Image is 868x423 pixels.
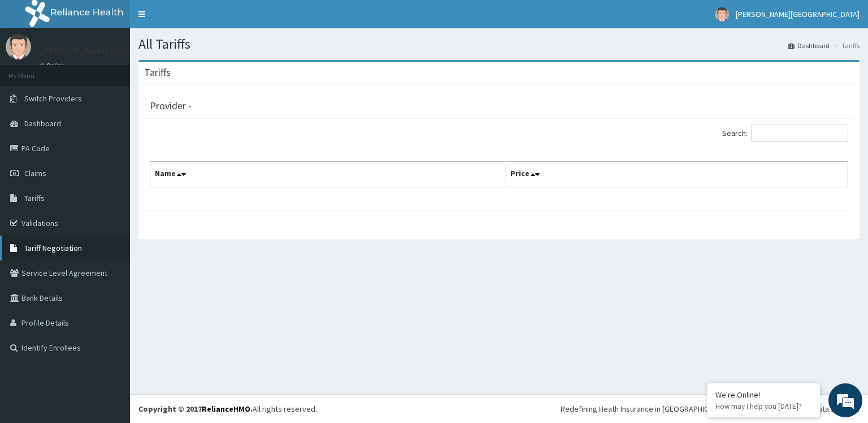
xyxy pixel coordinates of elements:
p: How may I help you today? [715,401,811,411]
img: User Image [715,7,729,22]
img: d_794563401_company_1708531726252_794563401 [21,57,46,85]
strong: Copyright © 2017 . [138,404,253,414]
h1: All Tariffs [138,37,860,52]
th: Price [505,162,848,188]
th: Name [150,162,506,188]
a: Online [40,62,67,70]
div: Chat with us now [59,63,190,78]
div: Minimize live chat window [185,6,212,33]
span: [PERSON_NAME][GEOGRAPHIC_DATA] [736,9,860,19]
h3: Tariffs [144,67,171,78]
img: User Image [6,34,31,59]
div: We're Online! [715,390,811,400]
span: We're online! [66,135,156,249]
input: Search: [751,125,848,142]
span: Tariffs [24,193,45,203]
h3: Provider - [150,101,192,111]
label: Search: [722,125,848,142]
span: Dashboard [24,118,61,129]
span: Tariff Negotiation [24,243,82,253]
a: RelianceHMO [202,404,250,414]
span: Claims [24,168,46,178]
a: Dashboard [788,41,830,50]
li: Tariffs [831,41,860,50]
span: Switch Providers [24,93,82,104]
textarea: Type your message and hit 'Enter' [6,293,215,333]
p: [PERSON_NAME][GEOGRAPHIC_DATA] [40,46,207,56]
footer: All rights reserved. [130,394,868,423]
div: Redefining Heath Insurance in [GEOGRAPHIC_DATA] using Telemedicine and Data Science! [561,403,860,415]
